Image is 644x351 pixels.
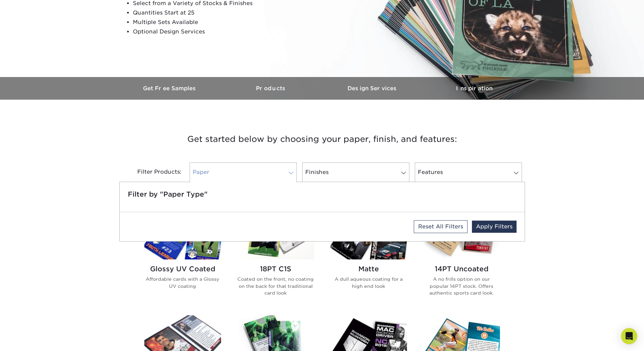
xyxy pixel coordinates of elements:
div: Open Intercom Messenger [621,328,637,344]
h3: Design Services [322,85,424,92]
div: Filter Products: [119,162,187,182]
a: Features [415,162,522,182]
h2: Matte [330,265,407,273]
p: A dull aqueous coating for a high end look [330,276,407,290]
h3: Products [221,85,322,92]
a: Inspiration [424,77,525,100]
a: Finishes [302,162,409,182]
a: 14PT Uncoated Trading Cards 14PT Uncoated A no frills option on our popular 14PT stock. Offers au... [423,206,500,307]
h3: Get Free Samples [119,85,221,92]
h2: 14PT Uncoated [423,265,500,273]
li: Multiple Sets Available [133,18,296,27]
a: Reset All Filters [414,220,468,233]
h5: Filter by "Paper Type" [128,190,517,198]
p: Coated on the front, no coating on the back for that traditional card look [237,276,314,296]
a: Apply Filters [472,221,517,233]
p: A no frills option on our popular 14PT stock. Offers authentic sports card look. [423,276,500,296]
h3: Inspiration [424,85,525,92]
a: 18PT C1S Trading Cards 18PT C1S Coated on the front, no coating on the back for that traditional ... [237,206,314,307]
h2: Glossy UV Coated [144,265,221,273]
h3: Get started below by choosing your paper, finish, and features: [124,124,520,154]
p: Affordable cards with a Glossy UV coating [144,276,221,290]
a: Paper [190,162,297,182]
a: Matte Trading Cards Matte A dull aqueous coating for a high end look [330,206,407,307]
li: Quantities Start at 25 [133,8,296,18]
a: Products [221,77,322,100]
a: Get Free Samples [119,77,221,100]
li: Optional Design Services [133,27,296,36]
h2: 18PT C1S [237,265,314,273]
a: Glossy UV Coated Trading Cards Glossy UV Coated Affordable cards with a Glossy UV coating [144,206,221,307]
a: Design Services [322,77,424,100]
